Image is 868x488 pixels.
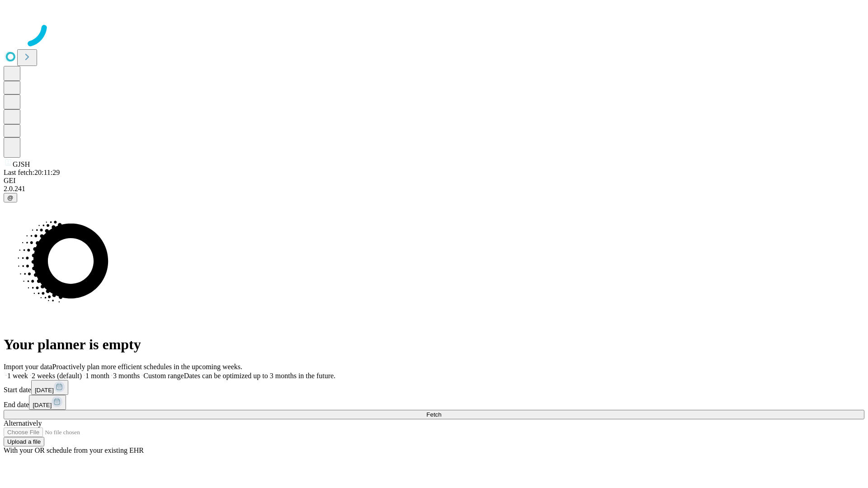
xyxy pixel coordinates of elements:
[4,419,42,427] span: Alternatively
[52,363,242,371] span: Proactively plan more efficient schedules in the upcoming weeks.
[7,194,14,201] span: @
[4,185,864,193] div: 2.0.241
[426,411,441,418] span: Fetch
[4,380,864,395] div: Start date
[35,387,54,394] span: [DATE]
[29,395,66,410] button: [DATE]
[113,372,140,380] span: 3 months
[4,193,17,202] button: @
[32,372,82,380] span: 2 weeks (default)
[143,372,184,380] span: Custom range
[85,372,109,380] span: 1 month
[184,372,335,380] span: Dates can be optimized up to 3 months in the future.
[4,437,44,446] button: Upload a file
[13,160,30,168] span: GJSH
[4,169,60,176] span: Last fetch: 20:11:29
[4,395,864,410] div: End date
[31,380,68,395] button: [DATE]
[33,402,52,408] span: [DATE]
[4,177,864,185] div: GEI
[4,336,864,353] h1: Your planner is empty
[4,410,864,419] button: Fetch
[7,372,28,380] span: 1 week
[4,363,52,371] span: Import your data
[4,446,144,454] span: With your OR schedule from your existing EHR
